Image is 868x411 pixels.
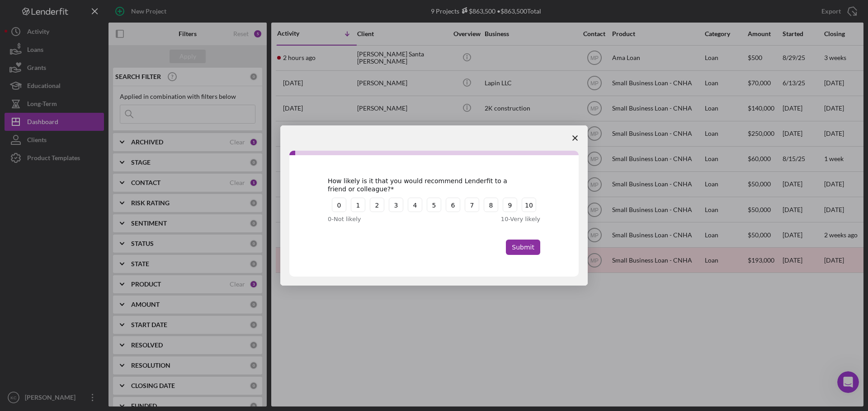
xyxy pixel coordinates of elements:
[562,125,588,151] span: Close survey
[522,198,536,212] button: 10
[389,198,403,212] button: 3
[459,215,540,224] div: 10 - Very likely
[351,198,365,212] button: 1
[503,198,517,212] button: 9
[465,198,479,212] button: 7
[446,198,460,212] button: 6
[332,198,346,212] button: 0
[328,215,409,224] div: 0 - Not likely
[328,177,527,193] div: How likely is it that you would recommend Lenderfit to a friend or colleague?
[408,198,422,212] button: 4
[370,198,384,212] button: 2
[484,198,498,212] button: 8
[427,198,441,212] button: 5
[506,240,540,255] button: Submit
